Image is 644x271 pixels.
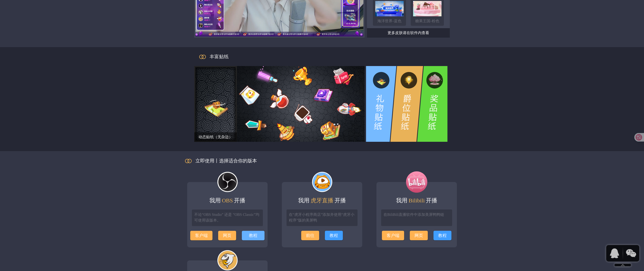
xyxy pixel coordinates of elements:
[282,196,362,205] div: 我用 开播
[301,231,319,240] a: 前往
[625,247,637,259] img: 扫码添加小财鼠官方客服微信
[311,197,333,204] span: 虎牙直播
[192,209,263,226] div: 不论“OBS Studio” 还是 “OBS Classic”均可使用该版本。
[222,197,233,204] span: OBS
[376,196,457,205] div: 我用 开播
[623,245,639,262] a: 扫码添加小财鼠官方客服微信
[187,196,268,205] div: 我用 开播
[367,28,450,38] div: 更多皮肤请在软件内查看
[409,197,425,204] span: Bilibili
[213,168,242,196] img: obs插件
[411,16,444,26] div: 糖果王国-粉色
[223,233,231,238] a: 网页
[287,209,357,226] div: 在“虎牙小程序商店”添加并使用“虎牙小程序”版的美屏鸭
[242,231,265,240] div: 教程
[373,16,406,26] div: 海洋世界-蓝色
[609,247,620,259] img: 扫码添加小财鼠官方客服QQ
[606,245,623,262] a: 扫码添加小财鼠官方客服QQ
[325,231,343,240] div: 教程
[381,209,452,226] div: 在BiliBili直播软件中添加美屏鸭鸭链
[402,168,431,196] img: obs插件
[190,231,212,240] a: 客户端
[194,132,237,142] p: 动态贴纸（无杂边）
[194,47,450,66] div: 丰富贴纸
[180,151,464,170] div: 立即使用丨选择适合你的版本
[433,231,451,240] div: 教程
[382,231,404,240] a: 客户端
[415,233,423,238] a: 网页
[308,168,336,196] img: obs插件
